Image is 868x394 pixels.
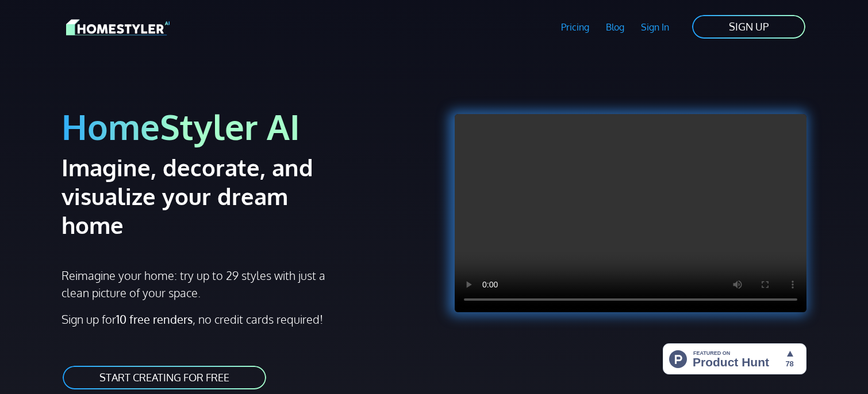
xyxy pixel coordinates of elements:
[632,14,677,40] a: Sign In
[553,14,598,40] a: Pricing
[62,267,336,301] p: Reimagine your home: try up to 29 styles with just a clean picture of your space.
[116,312,193,327] strong: 10 free renders
[62,365,267,391] a: START CREATING FOR FREE
[62,105,427,148] h1: HomeStyler AI
[62,310,427,328] p: Sign up for , no credit cards required!
[663,343,806,374] img: HomeStyler AI - Interior Design Made Easy: One Click to Your Dream Home | Product Hunt
[66,17,170,37] img: HomeStyler AI logo
[62,153,354,239] h2: Imagine, decorate, and visualize your dream home
[691,14,806,40] a: SIGN UP
[597,14,632,40] a: Blog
